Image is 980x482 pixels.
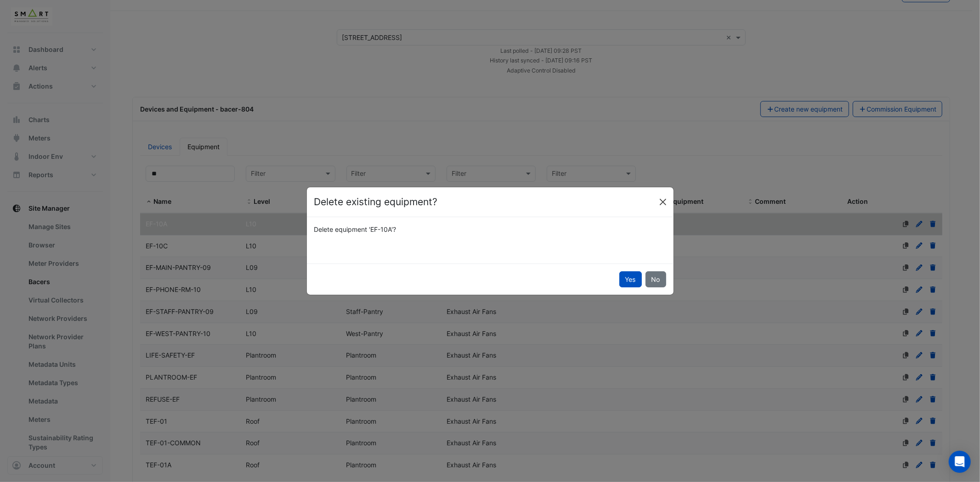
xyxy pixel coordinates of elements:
button: No [646,271,666,287]
div: Delete equipment 'EF-10A'? [309,224,672,234]
button: Close [656,195,670,209]
h4: Delete existing equipment? [314,195,438,209]
div: Open Intercom Messenger [949,451,971,473]
button: Yes [619,271,642,287]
